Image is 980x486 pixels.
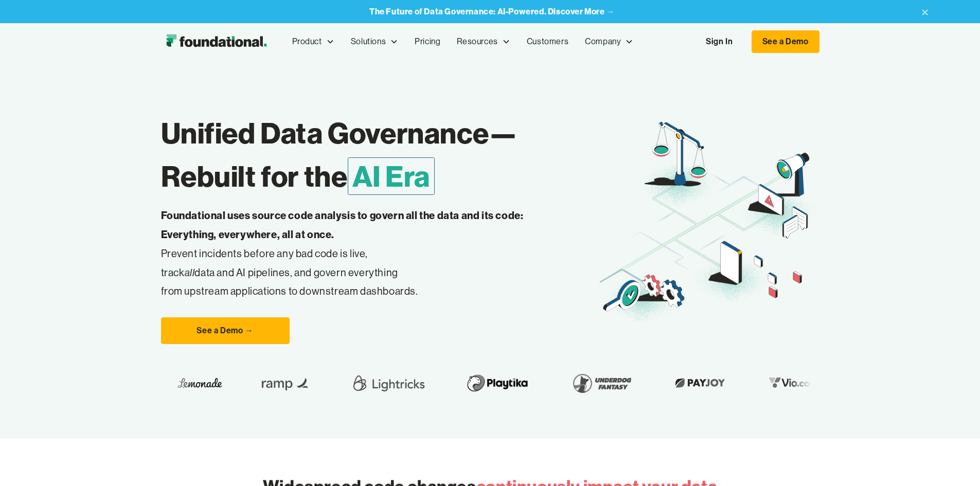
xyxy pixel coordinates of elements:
div: Solutions [351,35,386,48]
div: Company [577,25,642,59]
iframe: Chat Widget [929,437,980,486]
em: all [185,266,195,279]
p: Prevent incidents before any bad code is live, track data and AI pipelines, and govern everything... [161,206,556,301]
a: Pricing [406,25,449,59]
div: Resources [449,25,518,59]
img: Vio.com [758,375,818,391]
a: home [161,31,272,52]
div: Company [585,35,621,48]
img: Ramp [250,369,311,398]
div: Product [292,35,322,48]
strong: Foundational uses source code analysis to govern all the data and its code: Everything, everywher... [161,209,524,241]
a: See a Demo → [161,317,290,344]
img: Underdog Fantasy [562,369,632,398]
span: AI Era [348,157,435,195]
a: See a Demo [752,30,819,53]
a: The Future of Data Governance: AI-Powered. Discover More → [369,7,615,16]
a: Sign In [696,31,743,52]
img: Playtika [455,369,529,398]
h1: Unified Data Governance— Rebuilt for the [161,112,600,198]
img: Lightricks [344,369,422,398]
div: Product [284,25,343,59]
img: Lemonade [172,375,217,391]
a: Customers [519,25,577,59]
div: Solutions [343,25,406,59]
div: Resources [457,35,497,48]
img: Foundational Logo [161,31,272,52]
img: Payjoy [665,375,725,391]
